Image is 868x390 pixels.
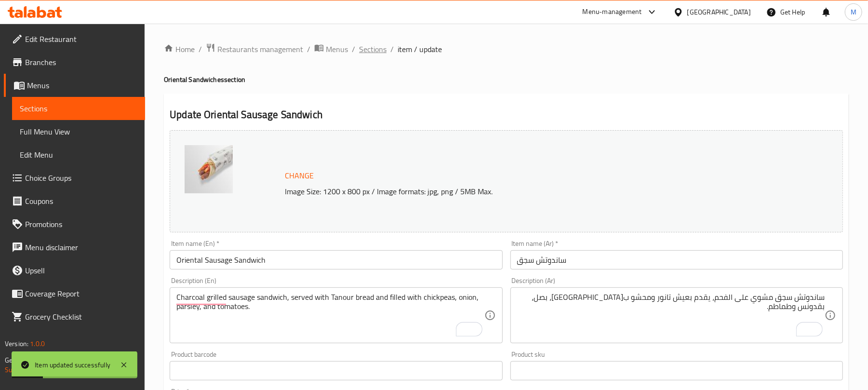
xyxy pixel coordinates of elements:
[25,195,137,207] span: Coupons
[20,126,137,137] span: Full Menu View
[4,282,145,305] a: Coverage Report
[4,51,145,74] a: Branches
[4,166,145,189] a: Choice Groups
[398,43,442,55] span: item / update
[517,293,825,338] textarea: To enrich screen reader interactions, please activate Accessibility in Grammarly extension settings
[4,259,145,282] a: Upsell
[30,337,45,350] span: 1.0.0
[25,242,137,253] span: Menu disclaimer
[164,43,195,55] a: Home
[390,43,394,55] li: /
[164,75,849,84] h4: Oriental Sandwiches section
[176,293,484,338] textarea: To enrich screen reader interactions, please activate Accessibility in Grammarly extension settings
[12,120,145,143] a: Full Menu View
[170,108,843,122] h2: Update Oriental Sausage Sandwich
[285,169,314,183] span: Change
[5,354,49,366] span: Get support on:
[4,74,145,97] a: Menus
[25,33,137,45] span: Edit Restaurant
[185,145,233,193] img: %D8%B3%D8%A7%D9%86%D8%AF%D9%88%D8%AA%D8%B4_%D8%B3%D8%AC%D9%82_%D9%85%D8%B9_%D8%A7%D9%84%D8%B5%D9%...
[25,311,137,323] span: Grocery Checklist
[4,236,145,259] a: Menu disclaimer
[359,43,387,55] a: Sections
[170,250,502,269] input: Enter name En
[20,103,137,114] span: Sections
[27,80,137,91] span: Menus
[687,7,751,17] div: [GEOGRAPHIC_DATA]
[199,43,202,55] li: /
[164,43,849,55] nav: breadcrumb
[25,56,137,68] span: Branches
[314,43,348,55] a: Menus
[4,189,145,213] a: Coupons
[25,172,137,184] span: Choice Groups
[35,360,110,370] div: Item updated successfully
[4,305,145,328] a: Grocery Checklist
[851,7,856,17] span: M
[206,43,303,55] a: Restaurants management
[170,361,502,380] input: Please enter product barcode
[5,337,28,350] span: Version:
[12,143,145,166] a: Edit Menu
[281,166,318,186] button: Change
[326,43,348,55] span: Menus
[217,43,303,55] span: Restaurants management
[281,186,763,197] p: Image Size: 1200 x 800 px / Image formats: jpg, png / 5MB Max.
[510,361,843,380] input: Please enter product sku
[25,218,137,230] span: Promotions
[25,265,137,276] span: Upsell
[5,363,66,376] a: Support.OpsPlatform
[583,6,642,18] div: Menu-management
[307,43,310,55] li: /
[25,288,137,299] span: Coverage Report
[4,213,145,236] a: Promotions
[510,250,843,269] input: Enter name Ar
[4,27,145,51] a: Edit Restaurant
[352,43,355,55] li: /
[20,149,137,161] span: Edit Menu
[12,97,145,120] a: Sections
